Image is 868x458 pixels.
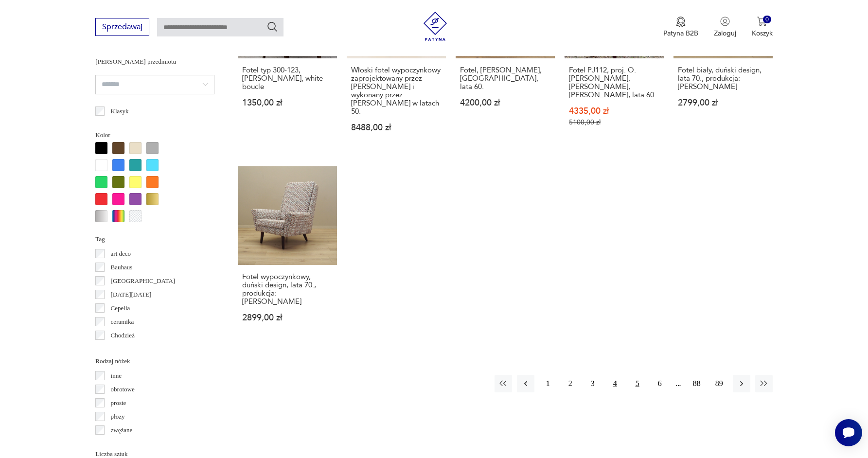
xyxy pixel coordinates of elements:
[95,234,214,245] p: Tag
[651,375,669,392] button: 6
[95,130,214,141] p: Kolor
[95,18,149,36] button: Sprzedawaj
[663,29,698,38] p: Patyna B2B
[95,24,149,31] a: Sprzedawaj
[663,17,698,38] a: Ikona medaluPatyna B2B
[111,398,126,408] p: proste
[688,375,706,392] button: 88
[111,106,129,117] p: Klasyk
[720,17,730,26] img: Ikonka użytkownika
[710,375,728,392] button: 89
[678,66,768,91] h3: Fotel biały, duński design, lata 70., produkcja: [PERSON_NAME]
[757,17,767,26] img: Ikona koszyka
[584,375,602,392] button: 3
[242,99,333,107] p: 1350,00 zł
[663,17,698,38] button: Patyna B2B
[606,375,624,392] button: 4
[111,344,134,354] p: Ćmielów
[111,330,135,341] p: Chodzież
[111,317,134,327] p: ceramika
[242,66,333,91] h3: Fotel typ 300-123, [PERSON_NAME], white boucle
[111,262,133,273] p: Bauhaus
[111,289,152,300] p: [DATE][DATE]
[460,66,550,91] h3: Fotel, [PERSON_NAME], [GEOGRAPHIC_DATA], lata 60.
[835,419,862,446] iframe: Smartsupp widget button
[242,314,333,322] p: 2899,00 zł
[678,99,768,107] p: 2799,00 zł
[569,66,659,99] h3: Fotel PJ112, proj. O.[PERSON_NAME], [PERSON_NAME], [PERSON_NAME], lata 60.
[111,370,122,381] p: inne
[111,384,135,395] p: obrotowe
[714,29,736,38] p: Zaloguj
[752,17,773,38] button: 0Koszyk
[111,276,176,286] p: [GEOGRAPHIC_DATA]
[763,16,771,24] div: 0
[569,107,659,115] p: 4335,00 zł
[562,375,579,392] button: 2
[351,66,442,116] h3: Włoski fotel wypoczynkowy zaprojektowany przez [PERSON_NAME] i wykonany przez [PERSON_NAME] w lat...
[539,375,557,392] button: 1
[569,118,659,126] p: 5100,00 zł
[460,99,550,107] p: 4200,00 zł
[95,356,214,367] p: Rodzaj nóżek
[714,17,736,38] button: Zaloguj
[111,411,125,422] p: płozy
[111,303,130,314] p: Cepelia
[266,21,278,33] button: Szukaj
[242,273,333,306] h3: Fotel wypoczynkowy, duński design, lata 70., produkcja: [PERSON_NAME]
[95,56,214,67] p: [PERSON_NAME] przedmiotu
[111,248,131,259] p: art deco
[351,123,442,132] p: 8488,00 zł
[111,425,133,436] p: zwężane
[238,166,337,341] a: Fotel wypoczynkowy, duński design, lata 70., produkcja: DaniaFotel wypoczynkowy, duński design, l...
[752,29,773,38] p: Koszyk
[629,375,646,392] button: 5
[421,12,450,41] img: Patyna - sklep z meblami i dekoracjami vintage
[676,17,686,27] img: Ikona medalu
